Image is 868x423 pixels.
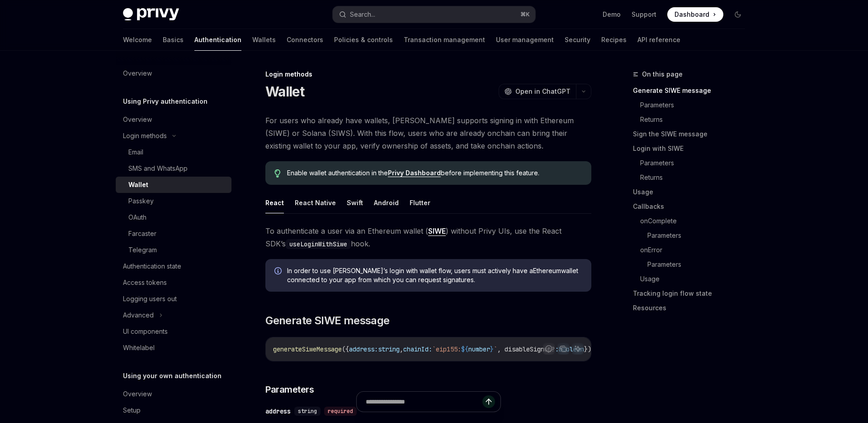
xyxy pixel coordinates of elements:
button: React Native [295,192,336,213]
div: Setup [123,405,141,416]
div: OAuth [128,212,146,223]
a: Access tokens [116,274,231,291]
a: Overview [116,386,231,402]
span: ⌘ K [520,11,530,18]
span: ({ [342,345,349,353]
a: Resources [633,301,752,315]
button: React [265,192,284,213]
a: Usage [640,272,752,286]
span: address: [349,345,378,353]
div: Logging users out [123,293,177,304]
span: ${ [461,345,468,353]
button: Toggle dark mode [731,7,745,22]
a: Wallet [116,177,231,193]
span: In order to use [PERSON_NAME]’s login with wallet flow, users must actively have a Ethereum walle... [287,266,582,284]
a: Tracking login flow state [633,286,752,301]
a: OAuth [116,209,231,226]
a: SIWE [428,226,446,236]
a: Sign the SIWE message [633,127,752,141]
a: UI components [116,323,231,340]
a: Basics [163,29,184,51]
span: generateSiweMessage [273,345,342,353]
a: User management [496,29,554,51]
a: Whitelabel [116,340,231,356]
a: Support [632,10,656,19]
h5: Using your own authentication [123,370,222,381]
a: Farcaster [116,226,231,242]
a: Parameters [647,228,752,243]
a: Logging users out [116,291,231,307]
span: Open in ChatGPT [515,87,571,96]
div: UI components [123,326,168,337]
a: Privy Dashboard [388,169,441,177]
a: Parameters [640,156,752,170]
a: Security [565,29,590,51]
button: Copy the contents from the code block [557,343,569,355]
a: Generate SIWE message [633,83,752,98]
a: SMS and WhatsApp [116,160,231,177]
span: , disableSignup? [497,345,555,353]
a: Callbacks [633,199,752,214]
a: API reference [637,29,680,51]
span: : [555,345,559,353]
span: To authenticate a user via an Ethereum wallet ( ) without Privy UIs, use the React SDK’s hook. [265,225,591,250]
a: onComplete [640,214,752,228]
img: dark logo [123,8,179,21]
button: Search...⌘K [333,6,535,23]
a: Policies & controls [334,29,393,51]
button: Open in ChatGPT [499,84,576,99]
a: Authentication [194,29,241,51]
a: Authentication state [116,258,231,274]
h1: Wallet [265,83,305,100]
div: Email [128,147,143,158]
div: Passkey [128,196,154,207]
div: Login methods [123,130,167,141]
span: For users who already have wallets, [PERSON_NAME] supports signing in with Ethereum (SIWE) or Sol... [265,114,591,152]
div: Overview [123,389,152,399]
span: ` [494,345,497,353]
svg: Info [274,267,283,276]
span: Enable wallet authentication in the before implementing this feature. [287,168,582,178]
span: Dashboard [675,10,709,19]
div: Login methods [265,70,591,79]
a: Connectors [287,29,323,51]
code: useLoginWithSiwe [286,239,351,249]
span: number [468,345,490,353]
a: Overview [116,111,231,128]
div: Authentication state [123,261,181,272]
a: Demo [603,10,621,19]
div: Overview [123,68,152,79]
a: Transaction management [404,29,485,51]
a: Usage [633,185,752,199]
a: Returns [640,112,752,127]
span: Parameters [265,383,314,396]
span: string [378,345,400,353]
div: Wallet [128,179,148,190]
span: }) [584,345,591,353]
a: Recipes [601,29,627,51]
a: Email [116,144,231,160]
div: Overview [123,114,152,125]
a: Welcome [123,29,152,51]
a: onError [640,243,752,257]
button: Send message [482,395,495,408]
button: Report incorrect code [543,343,555,355]
button: Android [374,192,399,213]
div: Advanced [123,310,154,321]
span: On this page [642,69,683,80]
a: Passkey [116,193,231,209]
a: Parameters [640,98,752,112]
div: SMS and WhatsApp [128,163,188,174]
div: Search... [350,9,375,20]
a: Wallets [252,29,276,51]
a: Dashboard [667,7,723,22]
a: Overview [116,65,231,82]
div: Access tokens [123,277,167,288]
svg: Tip [274,169,281,178]
span: } [490,345,494,353]
div: Farcaster [128,228,156,239]
a: Telegram [116,242,231,258]
button: Swift [347,192,363,213]
a: Setup [116,402,231,418]
div: Telegram [128,245,157,255]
